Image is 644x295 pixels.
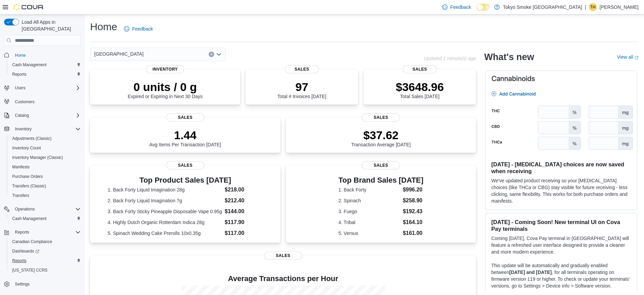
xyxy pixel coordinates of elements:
[7,60,83,70] button: Cash Management
[9,61,49,69] a: Cash Management
[7,246,83,256] a: Dashboards
[12,280,32,288] a: Settings
[396,80,444,94] p: $3648.96
[7,172,83,181] button: Purchase Orders
[484,52,534,62] h2: What's new
[12,193,29,198] span: Transfers
[503,3,582,11] p: Tokyo Smoke [GEOGRAPHIC_DATA]
[216,52,222,57] button: Open list of options
[264,252,302,260] span: Sales
[12,84,28,92] button: Users
[12,216,46,221] span: Cash Management
[9,70,29,78] a: Reports
[509,270,552,275] strong: [DATE] and [DATE]
[7,70,83,79] button: Reports
[225,197,263,205] dd: $212.40
[338,186,400,193] dt: 1. Back Forty
[477,11,477,11] span: Dark Mode
[15,53,26,58] span: Home
[338,219,400,226] dt: 4. Tribal
[9,247,42,255] a: Dashboards
[351,128,411,142] p: $37.62
[146,65,184,73] span: Inventory
[9,247,81,255] span: Dashboards
[166,113,204,122] span: Sales
[108,176,263,184] h3: Top Product Sales [DATE]
[94,50,144,58] span: [GEOGRAPHIC_DATA]
[403,229,423,237] dd: $161.00
[9,266,81,274] span: Washington CCRS
[403,197,423,205] dd: $258.90
[108,219,222,226] dt: 4. Highly Dutch Organic Rotterdam Indica 28g
[9,172,46,181] a: Purchase Orders
[12,183,46,189] span: Transfers (Classic)
[132,25,153,32] span: Feedback
[12,111,32,119] button: Catalog
[491,177,631,204] p: We've updated product receiving so your [MEDICAL_DATA] choices (like THCa or CBG) stay visible fo...
[338,208,400,215] dt: 3. Fuego
[362,113,400,122] span: Sales
[9,153,66,162] a: Inventory Manager (Classic)
[7,265,83,275] button: [US_STATE] CCRS
[617,54,639,60] a: View allExternal link
[12,125,81,133] span: Inventory
[225,186,263,194] dd: $218.00
[15,126,32,132] span: Inventory
[9,163,81,171] span: Manifests
[166,161,204,169] span: Sales
[600,3,639,11] p: [PERSON_NAME]
[635,56,639,60] svg: External link
[15,206,35,212] span: Operations
[12,258,26,263] span: Reports
[7,181,83,191] button: Transfers (Classic)
[477,4,491,11] input: Dark Mode
[12,145,41,151] span: Inventory Count
[12,280,81,288] span: Settings
[108,186,222,193] dt: 1. Back Forty Liquid Imagination 28g
[277,80,326,99] div: Total # Invoices [DATE]
[491,219,631,232] h3: [DATE] - Coming Soon! New terminal UI on Cova Pay terminals
[9,163,32,171] a: Manifests
[7,153,83,162] button: Inventory Manager (Classic)
[7,162,83,172] button: Manifests
[9,182,49,190] a: Transfers (Classic)
[9,61,81,69] span: Cash Management
[15,281,29,287] span: Settings
[15,113,29,118] span: Catalog
[149,128,221,142] p: 1.44
[12,174,43,179] span: Purchase Orders
[589,3,597,11] div: Trishauna Hyatt
[12,125,34,133] button: Inventory
[108,208,222,215] dt: 3. Back Forty Sticky Pineapple Disposable Vape 0.95g
[9,144,44,152] a: Inventory Count
[15,99,35,105] span: Customers
[1,50,83,60] button: Home
[338,197,400,204] dt: 2. Spinach
[9,266,50,274] a: [US_STATE] CCRS
[9,134,54,143] a: Adjustments (Classic)
[9,257,81,265] span: Reports
[9,172,81,181] span: Purchase Orders
[1,124,83,134] button: Inventory
[9,153,81,162] span: Inventory Manager (Classic)
[121,22,155,36] a: Feedback
[12,228,32,236] button: Reports
[9,144,81,152] span: Inventory Count
[439,0,474,14] a: Feedback
[403,218,423,226] dd: $164.10
[277,80,326,94] p: 97
[14,4,44,11] img: Cova
[9,182,81,190] span: Transfers (Classic)
[491,235,631,255] p: Coming [DATE], Cova Pay terminal in [GEOGRAPHIC_DATA] will feature a refreshed user interface des...
[1,279,83,289] button: Settings
[12,51,28,59] a: Home
[108,230,222,237] dt: 5. Spinach Wedding Cake Prerolls 10x0.35g
[225,218,263,226] dd: $117.90
[450,4,471,11] span: Feedback
[491,262,631,289] p: This update will be automatically and gradually enabled between , for all terminals operating on ...
[7,134,83,143] button: Adjustments (Classic)
[12,228,81,236] span: Reports
[1,97,83,107] button: Customers
[1,204,83,214] button: Operations
[12,97,81,106] span: Customers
